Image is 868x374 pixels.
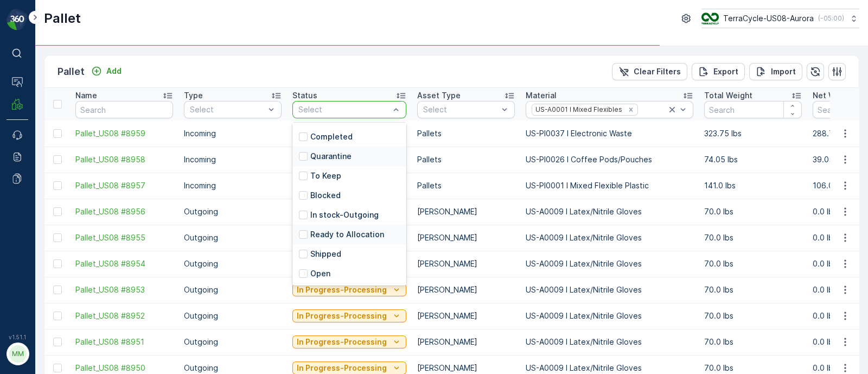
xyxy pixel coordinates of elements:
p: Quarantine [310,151,352,162]
input: Search [75,101,173,118]
a: Pallet_US08 #8957 [75,180,173,191]
p: US-A0009 I Latex/Nitrile Gloves [526,206,693,217]
div: Toggle Row Selected [53,338,62,346]
p: Outgoing [184,363,282,373]
div: Toggle Row Selected [53,286,62,294]
div: Toggle Row Selected [53,259,62,268]
p: In Progress-Processing [297,310,387,321]
p: [PERSON_NAME] [417,284,515,295]
div: Toggle Row Selected [53,233,62,242]
p: Outgoing [184,258,282,269]
button: Import [749,63,802,80]
p: Blocked [310,190,341,201]
p: Incoming [184,180,282,191]
p: [PERSON_NAME] [417,363,515,373]
a: Pallet_US08 #8954 [75,258,173,269]
p: Net Weight [813,90,855,101]
p: Ready to Allocation [310,229,384,240]
p: [PERSON_NAME] [417,258,515,269]
p: 141.0 lbs [704,180,802,191]
p: Open [310,268,330,279]
p: US-PI0026 I Coffee Pods/Pouches [526,154,693,165]
div: Toggle Row Selected [53,312,62,320]
p: Incoming [184,154,282,165]
div: US-A0001 I Mixed Flexibles [532,104,624,115]
p: Select [190,104,265,115]
p: Asset Type [417,90,461,101]
div: Toggle Row Selected [53,155,62,164]
p: Outgoing [184,310,282,321]
div: Remove US-A0001 I Mixed Flexibles [625,105,637,114]
p: Pallets [417,154,515,165]
div: Toggle Row Selected [53,181,62,190]
p: Total Weight [704,90,752,101]
a: Pallet_US08 #8956 [75,206,173,217]
p: To Keep [310,170,341,181]
p: US-A0009 I Latex/Nitrile Gloves [526,337,693,347]
p: ( -05:00 ) [818,14,844,23]
button: Clear Filters [612,63,687,80]
a: Pallet_US08 #8952 [75,310,173,321]
p: US-A0009 I Latex/Nitrile Gloves [526,258,693,269]
p: US-A0009 I Latex/Nitrile Gloves [526,310,693,321]
p: US-PI0037 I Electronic Waste [526,128,693,139]
img: image_ci7OI47.png [701,12,719,24]
div: Toggle Row Selected [53,207,62,216]
button: Export [692,63,745,80]
p: Shipped [310,249,341,259]
button: MM [7,343,28,365]
button: In Progress-Processing [292,283,406,296]
p: [PERSON_NAME] [417,232,515,243]
p: 74.05 lbs [704,154,802,165]
p: US-A0009 I Latex/Nitrile Gloves [526,284,693,295]
div: MM [9,345,27,363]
a: Pallet_US08 #8955 [75,232,173,243]
p: 70.0 lbs [704,310,802,321]
p: Pallet [58,64,85,79]
p: [PERSON_NAME] [417,310,515,321]
p: 70.0 lbs [704,258,802,269]
p: Pallet [44,10,81,27]
p: Add [106,66,122,77]
button: TerraCycle-US08-Aurora(-05:00) [701,9,859,28]
span: Pallet_US08 #8958 [75,154,173,165]
p: Outgoing [184,206,282,217]
p: [PERSON_NAME] [417,206,515,217]
p: In Progress-Processing [297,284,387,295]
p: US-PI0001 I Mixed Flexible Plastic [526,180,693,191]
p: US-A0009 I Latex/Nitrile Gloves [526,232,693,243]
p: Pallets [417,128,515,139]
p: Import [771,66,796,77]
div: Toggle Row Selected [53,129,62,138]
p: Export [713,66,738,77]
p: 70.0 lbs [704,232,802,243]
p: Material [526,90,557,101]
span: v 1.51.1 [7,334,28,340]
p: Outgoing [184,284,282,295]
p: Type [184,90,203,101]
p: 70.0 lbs [704,363,802,373]
p: Incoming [184,128,282,139]
button: In Progress-Processing [292,335,406,348]
a: Pallet_US08 #8950 [75,363,173,373]
a: Pallet_US08 #8951 [75,337,173,347]
a: Pallet_US08 #8959 [75,128,173,139]
p: TerraCycle-US08-Aurora [723,13,814,24]
p: Outgoing [184,232,282,243]
p: Clear Filters [634,66,681,77]
p: US-A0009 I Latex/Nitrile Gloves [526,363,693,373]
p: Status [292,90,317,101]
p: 70.0 lbs [704,206,802,217]
a: Pallet_US08 #8953 [75,284,173,295]
p: 70.0 lbs [704,284,802,295]
p: 70.0 lbs [704,337,802,347]
p: In Progress-Processing [297,363,387,373]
